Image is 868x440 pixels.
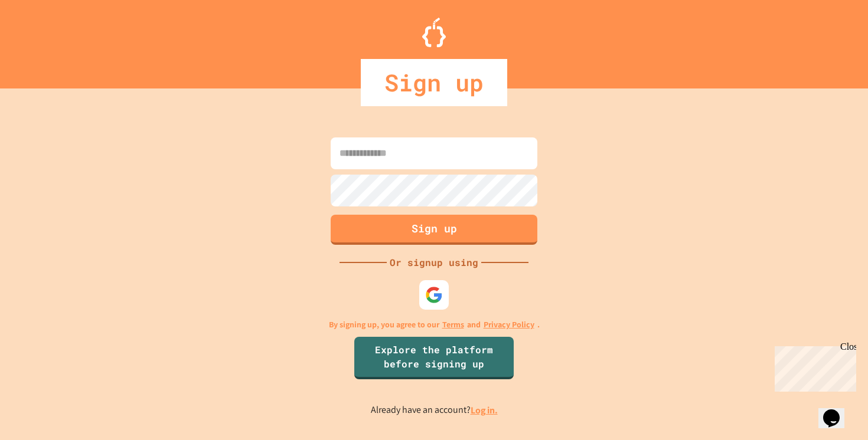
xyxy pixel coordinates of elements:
[471,404,498,416] a: Log in.
[331,215,537,245] button: Sign up
[422,18,446,47] img: Logo.svg
[770,342,856,392] iframe: chat widget
[329,318,540,331] p: By signing up, you agree to our and .
[442,318,464,331] a: Terms
[387,255,481,270] div: Or signup using
[484,318,534,331] a: Privacy Policy
[818,393,856,428] iframe: chat widget
[5,5,81,75] div: Chat with us now!Close
[354,337,514,379] a: Explore the platform before signing up
[371,403,498,418] p: Already have an account?
[425,286,443,304] img: google-icon.svg
[361,59,507,106] div: Sign up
